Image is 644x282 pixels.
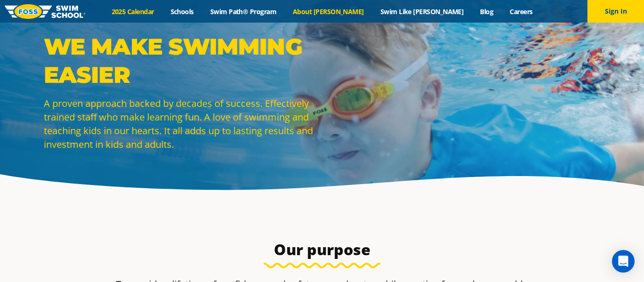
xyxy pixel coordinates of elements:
a: About [PERSON_NAME] [285,7,372,16]
a: Schools [162,7,202,16]
div: Open Intercom Messenger [612,250,635,273]
a: Swim Like [PERSON_NAME] [372,7,472,16]
a: 2025 Calendar [103,7,162,16]
a: Blog [472,7,502,16]
p: WE MAKE SWIMMING EASIER [44,32,317,89]
h3: Our purpose [99,240,545,259]
a: Careers [502,7,541,16]
img: FOSS Swim School Logo [5,4,85,19]
a: Swim Path® Program [202,7,284,16]
p: A proven approach backed by decades of success. Effectively trained staff who make learning fun. ... [44,97,317,151]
